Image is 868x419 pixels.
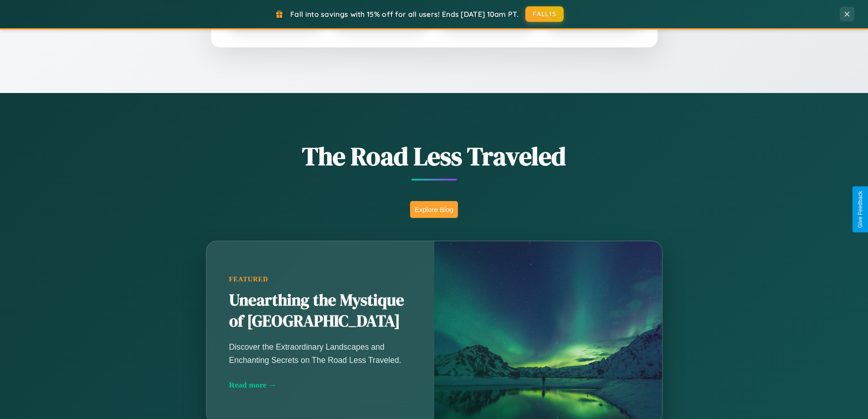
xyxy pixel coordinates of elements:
div: Give Feedback [857,191,863,228]
div: Read more → [229,380,411,390]
div: Featured [229,275,411,283]
h2: Unearthing the Mystique of [GEOGRAPHIC_DATA] [229,290,411,332]
button: FALL15 [525,6,564,22]
button: Explore Blog [410,201,458,218]
h1: The Road Less Traveled [161,139,708,174]
p: Discover the Extraordinary Landscapes and Enchanting Secrets on The Road Less Traveled. [229,341,411,366]
span: Fall into savings with 15% off for all users! Ends [DATE] 10am PT. [290,10,519,19]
